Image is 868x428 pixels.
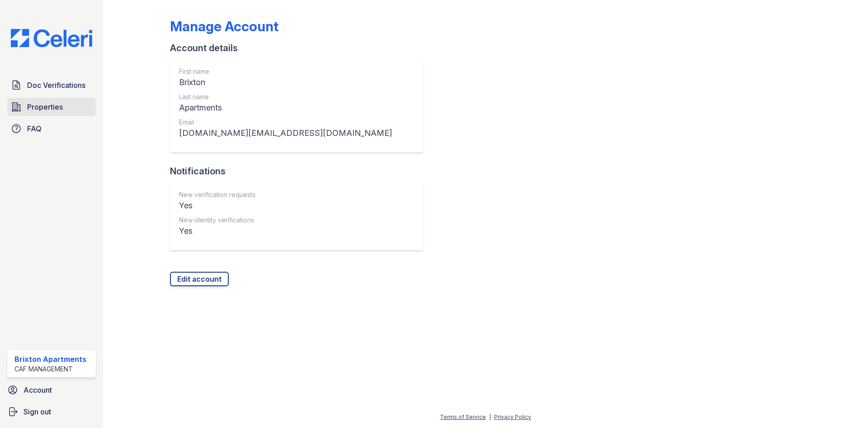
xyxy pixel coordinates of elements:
[14,365,86,374] div: CAF Management
[179,76,392,89] div: Brixton
[170,272,229,286] a: Edit account
[7,120,96,138] a: FAQ
[440,414,486,420] a: Terms of Service
[4,403,99,421] a: Sign out
[170,42,430,54] div: Account details
[179,101,392,114] div: Apartments
[179,190,255,199] div: New verification requests
[179,216,255,225] div: New identity verifications
[27,101,63,112] span: Properties
[179,199,255,212] div: Yes
[24,385,52,395] span: Account
[494,414,531,420] a: Privacy Policy
[14,354,86,365] div: Brixton Apartments
[27,123,42,134] span: FAQ
[179,67,392,76] div: First name
[179,118,392,127] div: Email
[7,98,96,116] a: Properties
[27,80,85,91] span: Doc Verifications
[179,92,392,101] div: Last name
[24,406,51,417] span: Sign out
[489,414,491,420] div: |
[4,381,99,399] a: Account
[179,225,255,237] div: Yes
[179,127,392,139] div: [DOMAIN_NAME][EMAIL_ADDRESS][DOMAIN_NAME]
[170,18,278,34] div: Manage Account
[7,76,96,94] a: Doc Verifications
[170,165,430,178] div: Notifications
[4,29,99,47] img: CE_Logo_Blue-a8612792a0a2168367f1c8372b55b34899dd931a85d93a1a3d3e32e68fde9ad4.png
